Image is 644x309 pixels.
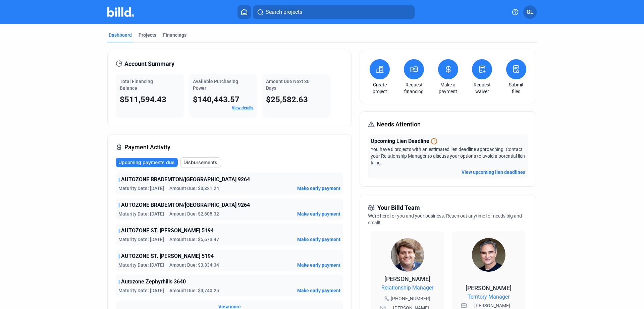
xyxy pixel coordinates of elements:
span: AUTOZONE ST. [PERSON_NAME] 5194 [121,252,214,260]
span: GL [527,8,533,16]
a: Create project [368,81,391,95]
button: Make early payment [297,210,340,217]
button: Upcoming payments due [116,158,178,167]
span: AUTOZONE BRADEMTON/[GEOGRAPHIC_DATA] 9264 [121,201,250,209]
button: Make early payment [297,287,340,294]
span: Upcoming Lien Deadline [371,137,429,145]
span: Relationship Manager [381,284,433,292]
button: View upcoming lien deadlines [462,169,525,176]
span: [PERSON_NAME] [466,284,512,292]
button: Make early payment [297,262,340,268]
a: Submit files [504,81,528,95]
button: Make early payment [297,185,340,192]
span: Maturity Date: [DATE] [118,185,164,192]
span: We're here for you and your business. Reach out anytime for needs big and small! [368,213,522,225]
span: [PHONE_NUMBER] [391,295,430,302]
span: $140,443.57 [193,95,239,104]
span: Total Financing Balance [120,79,153,91]
span: Needs Attention [377,120,421,129]
span: Your Billd Team [377,203,420,213]
span: Amount Due: $2,605.32 [169,210,219,217]
a: Request financing [402,81,426,95]
span: Autozone Zephyrhills 3640 [121,278,186,286]
button: Make early payment [297,236,340,243]
img: Territory Manager [472,238,505,272]
span: Payment Activity [124,143,170,152]
button: Disbursements [180,157,221,167]
span: Territory Manager [468,293,509,301]
button: Search projects [253,5,415,19]
span: AUTOZONE BRADEMTON/[GEOGRAPHIC_DATA] 9264 [121,176,250,184]
button: GL [523,5,537,19]
span: Maturity Date: [DATE] [118,236,164,243]
img: Relationship Manager [391,238,424,272]
div: Projects [139,32,156,38]
div: Financings [163,32,186,38]
img: Billd Company Logo [107,7,134,17]
span: Maturity Date: [DATE] [118,287,164,294]
span: $511,594.43 [120,95,166,104]
span: [PERSON_NAME] [384,275,430,282]
span: Amount Due: $3,740.25 [169,287,219,294]
div: Dashboard [109,32,132,38]
span: Account Summary [124,59,174,69]
span: Search projects [266,8,302,16]
a: View details [232,106,253,110]
span: Amount Due: $5,673.47 [169,236,219,243]
span: AUTOZONE ST. [PERSON_NAME] 5194 [121,227,214,235]
a: Request waiver [470,81,494,95]
a: Make a payment [436,81,460,95]
span: Amount Due Next 30 Days [266,79,310,91]
span: Available Purchasing Power [193,79,238,91]
span: Disbursements [183,159,217,166]
span: $25,582.63 [266,95,308,104]
span: Maturity Date: [DATE] [118,210,164,217]
span: Amount Due: $3,334.34 [169,262,219,268]
span: You have 6 projects with an estimated lien deadline approaching. Contact your Relationship Manage... [371,147,525,165]
span: Amount Due: $3,821.24 [169,185,219,192]
span: Maturity Date: [DATE] [118,262,164,268]
span: Upcoming payments due [118,159,174,166]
